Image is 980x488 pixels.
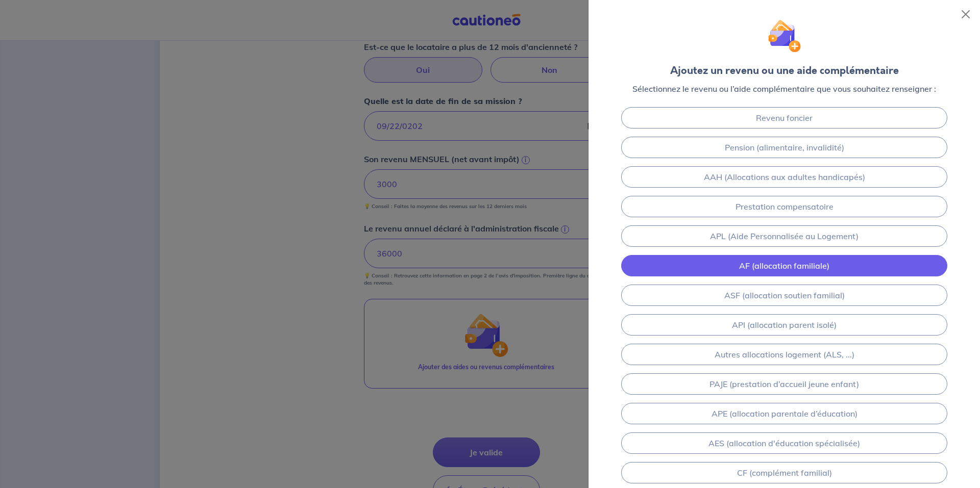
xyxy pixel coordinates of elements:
[621,137,947,158] a: Pension (alimentaire, invalidité)
[621,462,947,483] a: CF (complément familial)
[621,196,947,217] a: Prestation compensatoire
[670,63,899,79] div: Ajoutez un revenu ou une aide complémentaire
[621,344,947,365] a: Autres allocations logement (ALS, ...)
[621,432,947,454] a: AES (allocation d'éducation spécialisée)
[632,83,936,95] p: Sélectionnez le revenu ou l’aide complémentaire que vous souhaitez renseigner :
[621,314,947,336] a: API (allocation parent isolé)
[621,255,947,276] a: AF (allocation familiale)
[621,403,947,424] a: APE (allocation parentale d’éducation)
[621,373,947,395] a: PAJE (prestation d’accueil jeune enfant)
[621,285,947,306] a: ASF (allocation soutien familial)
[621,225,947,247] a: APL (Aide Personnalisée au Logement)
[768,19,801,53] img: illu_wallet.svg
[621,107,947,129] a: Revenu foncier
[621,166,947,188] a: AAH (Allocations aux adultes handicapés)
[958,6,974,22] button: Close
